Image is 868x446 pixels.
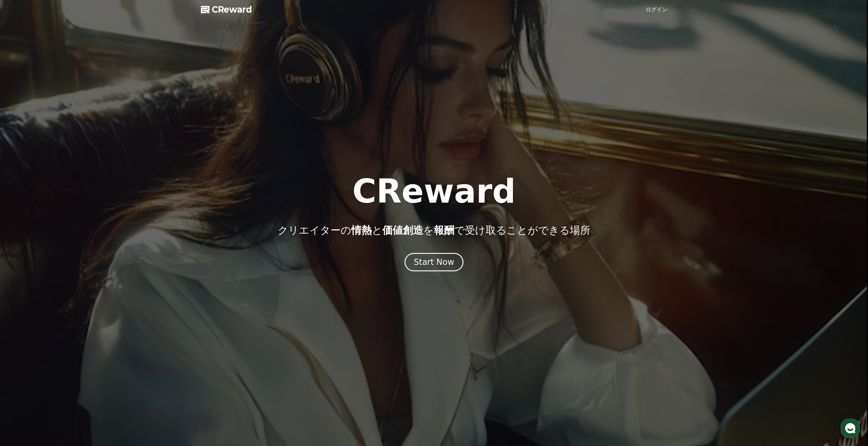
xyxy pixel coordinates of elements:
p: クリエイターの と を で受け取ることができる場所 [278,224,590,236]
a: ログイン [646,5,667,14]
a: CReward [201,4,252,15]
h1: CReward [352,175,516,208]
button: Start Now [404,253,464,271]
span: CReward [212,4,252,15]
span: 報酬 [434,224,454,236]
span: 情熱 [351,224,372,236]
a: Start Now [404,260,464,266]
div: Start Now [414,257,454,268]
span: 価値創造 [382,224,423,236]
